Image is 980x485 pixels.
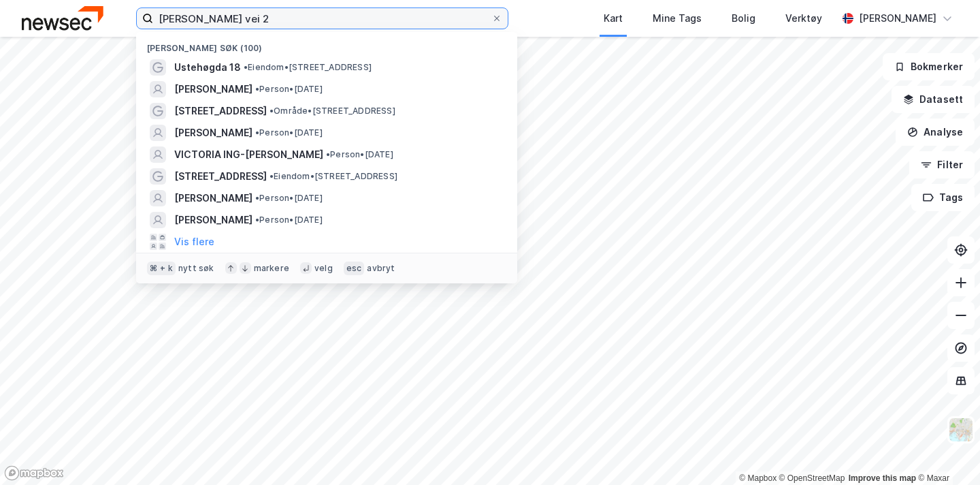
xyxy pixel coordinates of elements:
[255,193,323,204] span: Person • [DATE]
[174,103,267,119] span: [STREET_ADDRESS]
[178,263,214,274] div: nytt søk
[255,193,259,203] span: •
[896,119,975,146] button: Analyse
[254,263,289,274] div: markere
[367,263,395,274] div: avbryt
[912,420,980,485] iframe: Chat Widget
[859,10,936,27] div: [PERSON_NAME]
[255,215,259,225] span: •
[604,10,623,27] div: Kart
[269,106,395,116] span: Område • [STREET_ADDRESS]
[326,149,330,159] span: •
[779,473,845,483] a: OpenStreetMap
[326,149,393,160] span: Person • [DATE]
[739,473,777,483] a: Mapbox
[174,190,252,206] span: [PERSON_NAME]
[255,127,323,138] span: Person • [DATE]
[174,81,252,97] span: [PERSON_NAME]
[244,62,372,73] span: Eiendom • [STREET_ADDRESS]
[269,171,397,182] span: Eiendom • [STREET_ADDRESS]
[911,184,975,211] button: Tags
[255,215,323,225] span: Person • [DATE]
[136,32,517,57] div: [PERSON_NAME] søk (100)
[244,62,248,72] span: •
[147,262,176,275] div: ⌘ + k
[785,10,822,27] div: Verktøy
[174,212,252,228] span: [PERSON_NAME]
[255,84,259,94] span: •
[174,168,267,185] span: [STREET_ADDRESS]
[255,127,259,138] span: •
[948,417,974,443] img: Z
[174,125,252,141] span: [PERSON_NAME]
[849,473,916,483] a: Improve this map
[174,146,323,163] span: VICTORIA ING-[PERSON_NAME]
[4,465,64,481] a: Mapbox homepage
[909,151,975,178] button: Filter
[153,8,491,29] input: Søk på adresse, matrikkel, gårdeiere, leietakere eller personer
[314,263,333,274] div: velg
[174,234,214,250] button: Vis flere
[255,84,323,95] span: Person • [DATE]
[22,6,103,30] img: newsec-logo.f6e21ccffca1b3a03d2d.png
[174,59,241,76] span: Ustehøgda 18
[269,171,274,181] span: •
[912,420,980,485] div: Kontrollprogram for chat
[732,10,755,27] div: Bolig
[892,86,975,113] button: Datasett
[883,53,975,80] button: Bokmerker
[344,262,365,275] div: esc
[653,10,702,27] div: Mine Tags
[269,106,274,116] span: •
